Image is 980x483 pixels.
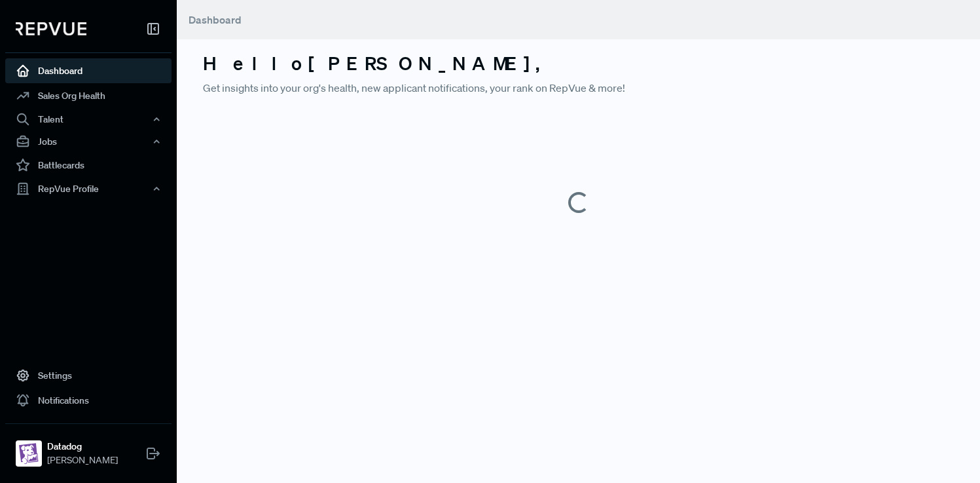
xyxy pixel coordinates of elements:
[189,13,242,26] span: Dashboard
[5,58,172,83] a: Dashboard
[5,363,172,388] a: Settings
[5,178,172,200] button: RepVue Profile
[203,52,954,75] h3: Hello [PERSON_NAME] ,
[5,83,172,108] a: Sales Org Health
[5,130,172,153] button: Jobs
[18,443,39,464] img: Datadog
[5,108,172,130] button: Talent
[47,454,118,467] span: [PERSON_NAME]
[5,388,172,413] a: Notifications
[5,153,172,178] a: Battlecards
[47,440,118,454] strong: Datadog
[203,80,954,96] p: Get insights into your org's health, new applicant notifications, your rank on RepVue & more!
[16,22,86,35] img: RepVue
[5,423,172,473] a: DatadogDatadog[PERSON_NAME]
